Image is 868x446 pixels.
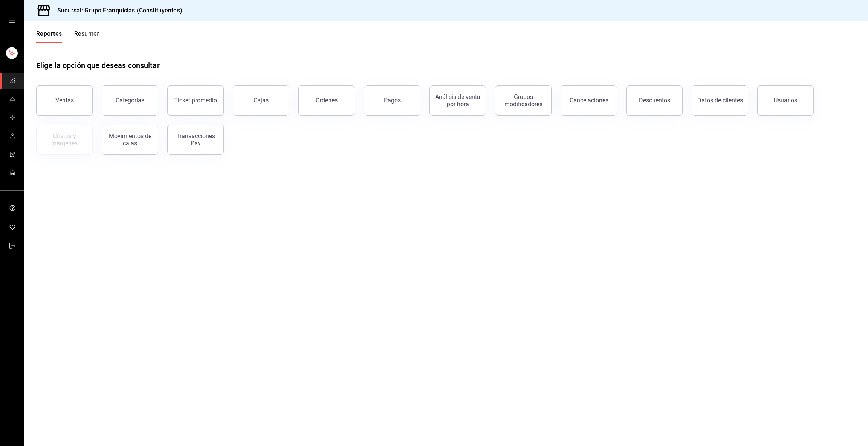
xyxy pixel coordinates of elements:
[36,30,100,43] div: navigation tabs
[107,132,153,147] div: Movimientos de cajas
[384,97,401,104] div: Pagos
[36,30,62,43] button: Reportes
[41,132,88,147] div: Costos y márgenes
[434,93,481,108] div: Análisis de venta por hora
[36,125,93,155] button: Contrata inventarios para ver este reporte
[9,20,15,26] button: open drawer
[495,85,552,116] button: Grupos modificadores
[570,97,608,104] div: Cancelaciones
[774,97,797,104] div: Usuarios
[74,30,100,43] button: Resumen
[429,85,486,116] button: Análisis de venta por hora
[167,85,224,116] button: Ticket promedio
[55,97,74,104] div: Ventas
[298,85,355,116] button: Órdenes
[116,97,144,104] div: Categorías
[364,85,420,116] button: Pagos
[697,97,743,104] div: Datos de clientes
[639,97,670,104] div: Descuentos
[692,85,748,116] button: Datos de clientes
[174,97,217,104] div: Ticket promedio
[102,85,158,116] button: Categorías
[51,6,184,15] h3: Sucursal: Grupo Franquicias (Constituyentes).
[500,93,547,108] div: Grupos modificadores
[167,125,224,155] button: Transacciones Pay
[757,85,814,116] button: Usuarios
[233,85,289,116] a: Cajas
[172,132,219,147] div: Transacciones Pay
[102,125,158,155] button: Movimientos de cajas
[626,85,683,116] button: Descuentos
[36,60,160,71] h1: Elige la opción que deseas consultar
[36,85,93,116] button: Ventas
[254,96,269,105] div: Cajas
[561,85,617,116] button: Cancelaciones
[316,97,338,104] div: Órdenes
